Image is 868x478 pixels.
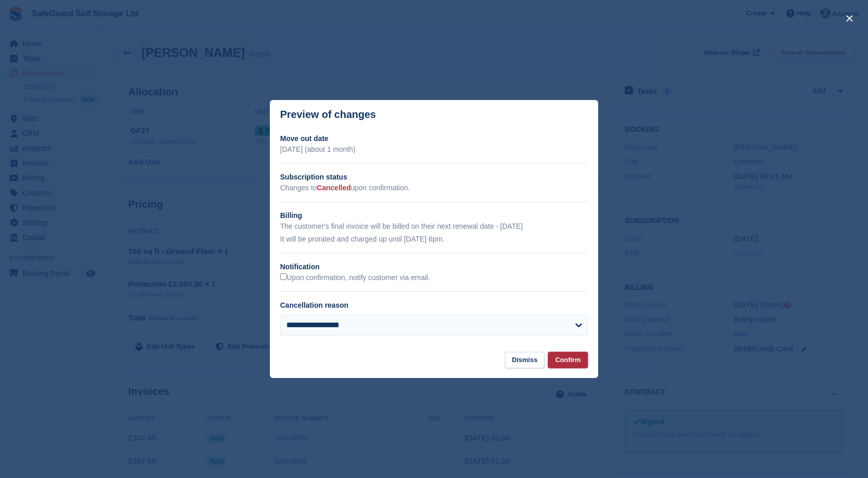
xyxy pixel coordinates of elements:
p: [DATE] (about 1 month) [280,144,588,155]
span: Cancelled [317,184,351,192]
button: Dismiss [505,352,545,369]
input: Upon confirmation, notify customer via email. [280,273,287,280]
p: The customer's final invoice will be billed on their next renewal date - [DATE] [280,221,588,232]
button: close [841,10,858,27]
h2: Notification [280,262,588,272]
label: Upon confirmation, notify customer via email. [280,273,430,283]
p: Preview of changes [280,109,376,121]
h2: Billing [280,210,588,221]
button: Confirm [548,352,588,369]
h2: Subscription status [280,172,588,183]
label: Cancellation reason [280,301,348,309]
h2: Move out date [280,133,588,144]
p: Changes to upon confirmation. [280,183,588,193]
p: It will be prorated and charged up until [DATE] 6pm. [280,234,588,245]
